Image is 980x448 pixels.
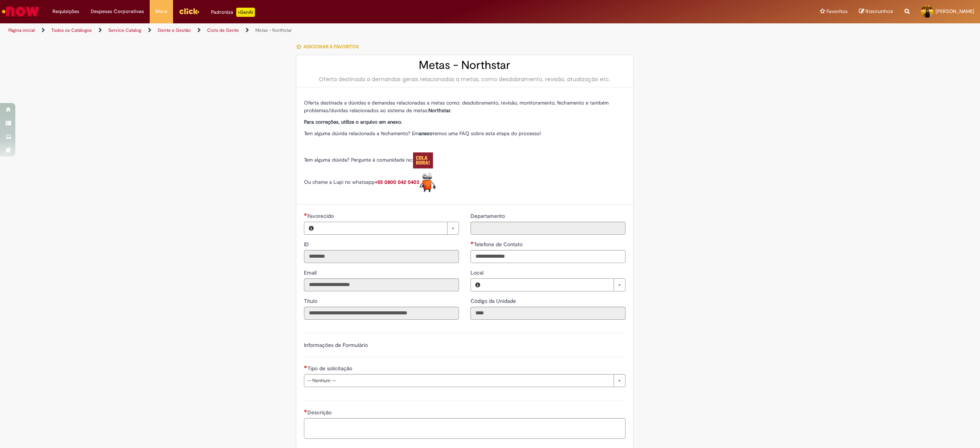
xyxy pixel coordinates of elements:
[304,409,307,412] span: Necessários
[304,269,318,276] span: Somente leitura - Email
[304,59,626,72] h2: Metas - Northstar
[826,8,848,15] span: Favoritos
[304,278,459,291] input: Email
[428,107,451,114] strong: Northstar.
[419,172,436,193] img: Lupi%20logo.pngx
[413,157,433,163] a: Colabora
[419,130,433,137] strong: anexo
[304,157,433,163] span: Tem alguma dúvida? Pergunte à comunidade no:
[304,119,402,125] strong: Para correções, utilize o arquivo em anexo.
[304,297,319,305] label: Somente leitura - Título
[1,4,40,19] img: ServiceNow
[8,27,35,33] a: Página inicial
[304,250,459,263] input: ID
[304,269,318,276] label: Somente leitura - Email
[304,365,307,368] span: Necessários
[304,240,310,248] label: Somente leitura - ID
[470,297,518,305] label: Somente leitura - Código da Unidade
[304,100,609,114] span: Oferta destinada a dúvidas e demandas relacionadas a metas como: desdobramento, revisão, monitora...
[304,418,626,439] textarea: Descrição
[304,75,626,83] div: Oferta destinada a demandas gerais relacionadas a metas, como desdobramento, revisão, atualização...
[413,152,433,168] img: Colabora%20logo.pngx
[51,27,92,33] a: Todos os Catálogos
[470,222,626,235] input: Departamento
[304,179,436,185] span: Ou chame a Lupi no whatsapp
[207,27,239,33] a: Ciclo de Gente
[6,23,648,38] ul: Trilhas de página
[318,222,459,234] a: Limpar campo Favorecido
[859,8,893,15] a: Rascunhos
[108,27,141,33] a: Service Catalog
[471,279,485,291] button: Local, Visualizar este registro
[236,8,255,17] p: +GenAi
[375,179,436,185] a: +55 0800 042 0403
[470,298,518,304] span: Somente leitura - Código da Unidade
[304,307,459,320] input: Título
[307,409,333,416] span: Descrição
[304,130,541,137] span: Tem alguma dúvida relacionada a fechamento? Em temos uma FAQ sobre esta etapa do processo!
[485,279,625,291] a: Limpar campo Local
[304,342,368,348] label: Informações de Formulário
[307,365,354,372] span: Tipo de solicitação
[304,44,359,50] span: Adicionar a Favoritos
[470,241,474,244] span: Obrigatório Preenchido
[91,8,144,15] span: Despesas Corporativas
[470,212,506,220] label: Somente leitura - Departamento
[52,8,79,15] span: Requisições
[474,241,524,248] span: Telefone de Contato
[307,374,610,387] span: -- Nenhum --
[304,213,307,216] span: Necessários
[936,8,974,15] span: [PERSON_NAME]
[304,298,319,304] span: Somente leitura - Título
[470,269,485,276] span: Local
[307,213,335,219] span: Necessários - Favorecido
[866,8,893,15] span: Rascunhos
[155,8,167,15] span: More
[470,250,626,263] input: Telefone de Contato
[296,39,363,55] button: Adicionar a Favoritos
[211,8,255,17] div: Padroniza
[158,27,191,33] a: Gente e Gestão
[470,307,626,320] input: Código da Unidade
[304,222,318,234] button: Favorecido, Visualizar este registro
[255,27,292,33] a: Metas - Northstar
[179,5,199,17] img: click_logo_yellow_360x200.png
